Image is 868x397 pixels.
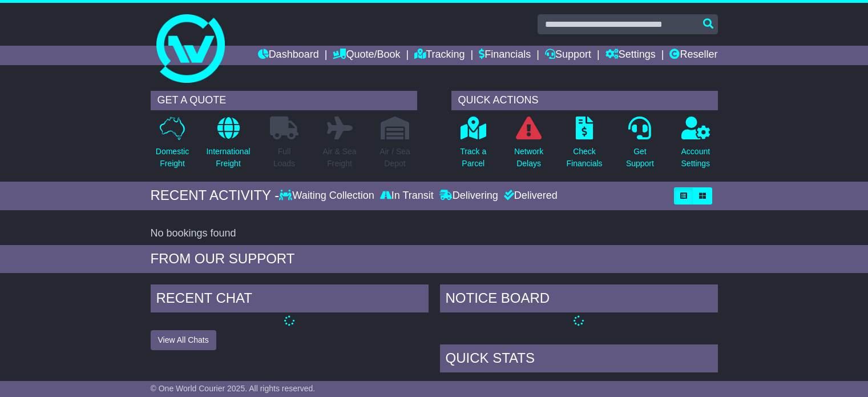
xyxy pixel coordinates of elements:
span: © One World Courier 2025. All rights reserved. [151,384,316,393]
p: Air / Sea Depot [380,146,410,170]
div: No bookings found [151,227,718,240]
a: Quote/Book [333,46,400,65]
div: Delivering [437,190,501,202]
a: Track aParcel [459,116,487,176]
p: International Freight [206,146,250,170]
div: Delivered [501,190,558,202]
div: Waiting Collection [279,190,377,202]
a: NetworkDelays [514,116,544,176]
a: CheckFinancials [566,116,603,176]
a: Dashboard [258,46,319,65]
div: GET A QUOTE [151,91,417,110]
a: AccountSettings [681,116,711,176]
p: Get Support [626,146,654,170]
a: GetSupport [625,116,655,176]
button: View All Chats [151,330,216,350]
div: FROM OUR SUPPORT [151,251,718,267]
div: NOTICE BOARD [440,284,718,315]
p: Domestic Freight [156,146,189,170]
a: Financials [479,46,531,65]
p: Track a Parcel [460,146,486,170]
p: Check Financials [567,146,603,170]
a: Reseller [669,46,717,65]
div: RECENT ACTIVITY - [151,187,280,204]
a: Support [545,46,591,65]
a: InternationalFreight [205,116,251,176]
div: QUICK ACTIONS [451,91,718,110]
p: Air & Sea Freight [322,146,356,170]
a: DomesticFreight [155,116,189,176]
p: Network Delays [514,146,543,170]
div: RECENT CHAT [151,284,429,315]
div: Quick Stats [440,344,718,375]
a: Tracking [414,46,465,65]
p: Account Settings [681,146,710,170]
div: In Transit [377,190,437,202]
a: Settings [605,46,656,65]
p: Full Loads [270,146,298,170]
